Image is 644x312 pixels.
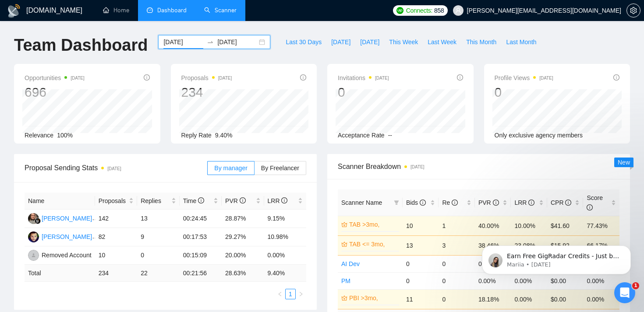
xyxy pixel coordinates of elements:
[298,291,304,297] span: right
[240,197,246,203] span: info-circle
[180,265,222,282] td: 00:21:56
[626,7,640,14] a: setting
[478,199,499,206] span: PVR
[403,216,439,235] td: 10
[137,210,179,228] td: 13
[218,76,232,81] time: [DATE]
[28,213,39,224] img: VM
[286,289,295,299] a: 1
[57,132,73,139] span: 100%
[107,166,121,171] time: [DATE]
[439,255,475,272] td: 0
[25,84,85,101] div: 696
[95,228,137,246] td: 82
[180,228,222,246] td: 00:17:53
[355,35,384,49] button: [DATE]
[547,216,584,235] td: $41.60
[198,197,204,203] span: info-circle
[420,200,426,206] span: info-circle
[147,7,153,13] span: dashboard
[180,210,222,228] td: 00:24:45
[42,214,92,223] div: [PERSON_NAME]
[25,73,85,83] span: Opportunities
[42,232,92,242] div: [PERSON_NAME]
[338,161,619,172] span: Scanner Breakdown
[181,73,232,83] span: Proposals
[275,289,285,299] button: left
[495,132,583,139] span: Only exclusive agency members
[222,246,264,265] td: 20.00%
[137,228,179,246] td: 9
[95,193,137,210] th: Proposals
[396,7,403,14] img: upwork-logo.png
[493,200,499,206] span: info-circle
[547,289,584,309] td: $0.00
[423,35,461,49] button: Last Week
[392,196,401,209] span: filter
[35,218,41,224] img: gigradar-bm.png
[539,76,553,81] time: [DATE]
[506,37,536,47] span: Last Month
[587,204,593,210] span: info-circle
[403,289,439,309] td: 11
[338,84,389,101] div: 0
[285,289,296,299] li: 1
[341,277,350,284] a: PM
[455,7,461,14] span: user
[264,210,307,228] td: 9.15%
[442,199,458,206] span: Re
[214,165,247,172] span: By manager
[264,246,307,265] td: 0.00%
[349,293,397,303] a: PBI >3mo,
[163,37,203,47] input: Start date
[341,260,360,267] a: AI Dev
[28,214,92,221] a: VM[PERSON_NAME]
[14,35,148,56] h1: Team Dashboard
[434,6,444,15] span: 858
[618,159,630,166] span: New
[439,235,475,255] td: 3
[495,73,553,83] span: Profile Views
[349,220,397,229] a: TAB >3mo,
[217,37,257,47] input: End date
[514,199,534,206] span: LRR
[300,74,306,81] span: info-circle
[501,35,541,49] button: Last Month
[565,200,571,206] span: info-circle
[204,7,237,14] a: searchScanner
[222,228,264,246] td: 29.27%
[103,7,129,14] a: homeHome
[25,132,53,139] span: Relevance
[281,197,287,203] span: info-circle
[410,165,424,169] time: [DATE]
[277,291,283,297] span: left
[457,74,463,81] span: info-circle
[225,197,246,204] span: PVR
[144,74,150,81] span: info-circle
[349,239,397,249] a: TAB <= 3mo,
[632,282,639,289] span: 1
[469,227,644,288] iframe: Intercom notifications message
[296,289,306,299] li: Next Page
[495,84,553,101] div: 0
[528,200,534,206] span: info-circle
[439,289,475,309] td: 0
[281,35,326,49] button: Last 30 Days
[360,37,379,47] span: [DATE]
[28,231,39,242] img: AA
[406,6,432,15] span: Connects:
[268,197,288,204] span: LRR
[331,37,350,47] span: [DATE]
[613,74,619,81] span: info-circle
[338,73,389,83] span: Invitations
[42,250,92,260] div: Removed Account
[99,196,127,206] span: Proposals
[388,132,392,139] span: --
[403,235,439,255] td: 13
[406,199,426,206] span: Bids
[25,162,207,173] span: Proposal Sending Stats
[286,37,322,47] span: Last 30 Days
[403,255,439,272] td: 0
[341,199,382,206] span: Scanner Name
